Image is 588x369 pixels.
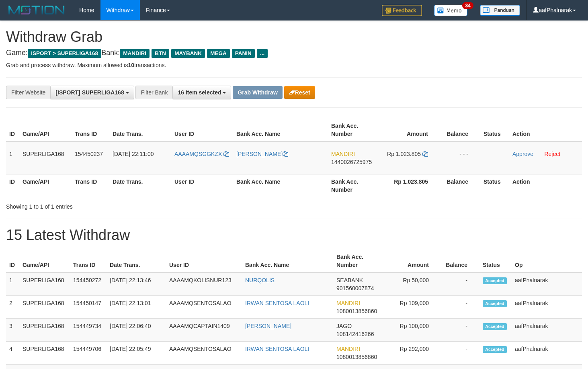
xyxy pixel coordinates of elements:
[70,250,107,273] th: Trans ID
[128,62,134,68] strong: 10
[479,250,512,273] th: Status
[257,49,268,58] span: ...
[107,342,166,365] td: [DATE] 22:05:49
[441,296,479,319] td: -
[152,49,169,58] span: BTN
[440,119,480,141] th: Balance
[336,308,377,314] span: Copy 1080013856860 to clipboard
[233,86,282,99] button: Grab Withdraw
[70,319,107,342] td: 154449734
[480,174,509,197] th: Status
[72,119,109,141] th: Trans ID
[6,296,19,319] td: 2
[107,319,166,342] td: [DATE] 22:06:40
[382,5,422,16] img: Feedback.jpg
[50,86,134,99] button: [ISPORT] SUPERLIGA168
[336,354,377,360] span: Copy 1080013856860 to clipboard
[75,151,103,157] span: 154450237
[544,151,560,157] a: Reject
[174,151,222,157] span: AAAAMQSGGKZX
[72,174,109,197] th: Trans ID
[6,319,19,342] td: 3
[242,250,333,273] th: Bank Acc. Name
[441,319,479,342] td: -
[245,300,309,306] a: IRWAN SENTOSA LAOLI
[383,319,441,342] td: Rp 100,000
[166,250,242,273] th: User ID
[233,119,328,141] th: Bank Acc. Name
[336,346,360,352] span: MANDIRI
[512,296,582,319] td: aafPhalnarak
[331,159,372,165] span: Copy 1440026725975 to clipboard
[336,323,352,329] span: JAGO
[462,2,473,9] span: 34
[387,151,421,157] span: Rp 1.023.805
[19,119,72,141] th: Game/API
[509,119,582,141] th: Action
[333,250,383,273] th: Bank Acc. Number
[174,151,229,157] a: AAAAMQSGGKZX
[171,174,233,197] th: User ID
[379,174,440,197] th: Rp 1.023.805
[6,174,19,197] th: ID
[512,342,582,365] td: aafPhalnarak
[379,119,440,141] th: Amount
[171,49,205,58] span: MAYBANK
[512,273,582,296] td: aafPhalnarak
[441,273,479,296] td: -
[19,250,70,273] th: Game/API
[171,119,233,141] th: User ID
[245,277,275,283] a: NURQOLIS
[109,119,171,141] th: Date Trans.
[336,331,374,337] span: Copy 108142416266 to clipboard
[19,319,70,342] td: SUPERLIGA168
[70,296,107,319] td: 154450147
[109,174,171,197] th: Date Trans.
[166,342,242,365] td: AAAAMQSENTOSALAO
[6,342,19,365] td: 4
[441,342,479,365] td: -
[483,300,507,307] span: Accepted
[107,250,166,273] th: Date Trans.
[336,285,374,291] span: Copy 901560007874 to clipboard
[232,49,255,58] span: PANIN
[6,227,582,243] h1: 15 Latest Withdraw
[233,174,328,197] th: Bank Acc. Name
[19,296,70,319] td: SUPERLIGA168
[6,141,19,174] td: 1
[512,151,533,157] a: Approve
[166,296,242,319] td: AAAAMQSENTOSALAO
[178,89,221,96] span: 16 item selected
[19,273,70,296] td: SUPERLIGA168
[6,250,19,273] th: ID
[512,319,582,342] td: aafPhalnarak
[483,346,507,353] span: Accepted
[245,323,291,329] a: [PERSON_NAME]
[441,250,479,273] th: Balance
[6,86,50,99] div: Filter Website
[383,273,441,296] td: Rp 50,000
[434,5,468,16] img: Button%20Memo.svg
[207,49,230,58] span: MEGA
[107,296,166,319] td: [DATE] 22:13:01
[440,141,480,174] td: - - -
[19,141,72,174] td: SUPERLIGA168
[166,319,242,342] td: AAAAMQCAPTAIN1409
[28,49,101,58] span: ISPORT > SUPERLIGA168
[6,29,582,45] h1: Withdraw Grab
[6,119,19,141] th: ID
[135,86,172,99] div: Filter Bank
[336,300,360,306] span: MANDIRI
[6,273,19,296] td: 1
[55,89,124,96] span: [ISPORT] SUPERLIGA168
[383,250,441,273] th: Amount
[70,273,107,296] td: 154450272
[245,346,309,352] a: IRWAN SENTOSA LAOLI
[107,273,166,296] td: [DATE] 22:13:46
[6,49,582,57] h4: Game: Bank:
[166,273,242,296] td: AAAAMQKOLISNUR123
[483,323,507,330] span: Accepted
[512,250,582,273] th: Op
[383,296,441,319] td: Rp 109,000
[6,4,67,16] img: MOTION_logo.png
